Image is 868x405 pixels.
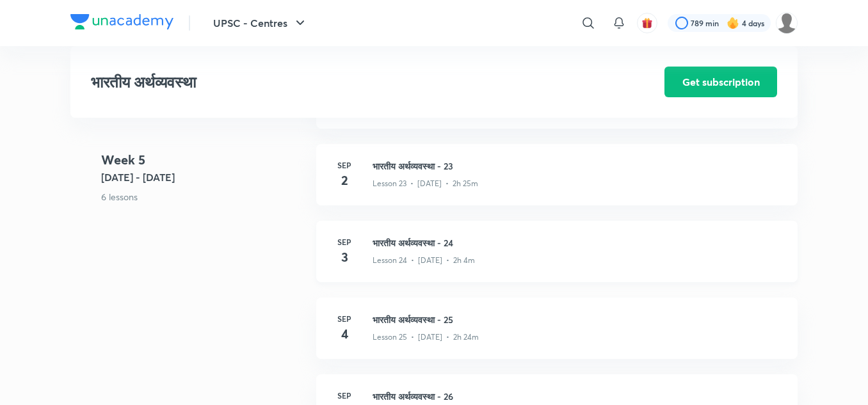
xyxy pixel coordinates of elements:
[637,13,657,33] button: avatar
[316,298,798,374] a: Sep4भारतीय अर्थव्यवस्था - 25Lesson 25 • [DATE] • 2h 24m
[373,313,782,326] h3: भारतीय अर्थव्यवस्था - 25
[205,10,316,36] button: UPSC - Centres
[332,248,357,267] h4: 3
[332,171,357,190] h4: 2
[641,17,653,29] img: avatar
[91,73,592,91] h3: भारतीय अर्थव्यवस्था
[332,390,357,401] h6: Sep
[664,67,777,97] button: Get subscription
[332,159,357,171] h6: Sep
[373,159,782,173] h3: भारतीय अर्थव्यवस्था - 23
[316,221,798,298] a: Sep3भारतीय अर्थव्यवस्था - 24Lesson 24 • [DATE] • 2h 4m
[776,12,798,34] img: amit tripathi
[332,236,357,248] h6: Sep
[70,14,173,33] a: Company Logo
[101,190,306,203] p: 6 lessons
[373,255,475,266] p: Lesson 24 • [DATE] • 2h 4m
[373,178,478,189] p: Lesson 23 • [DATE] • 2h 25m
[727,17,739,29] img: streak
[101,170,306,185] h5: [DATE] - [DATE]
[70,14,173,29] img: Company Logo
[101,150,306,170] h4: Week 5
[373,236,782,250] h3: भारतीय अर्थव्यवस्था - 24
[373,390,782,403] h3: भारतीय अर्थव्यवस्था - 26
[373,331,479,343] p: Lesson 25 • [DATE] • 2h 24m
[316,144,798,221] a: Sep2भारतीय अर्थव्यवस्था - 23Lesson 23 • [DATE] • 2h 25m
[332,324,357,344] h4: 4
[332,313,357,324] h6: Sep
